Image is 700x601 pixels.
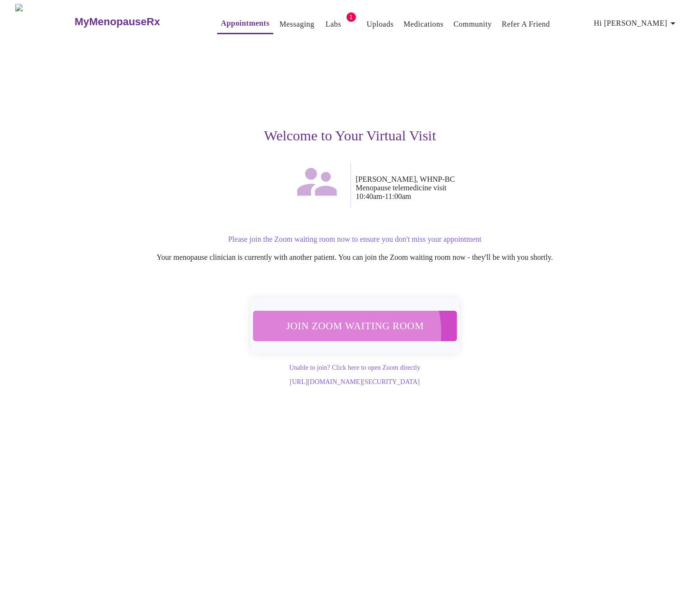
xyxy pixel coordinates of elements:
span: 1 [346,12,356,22]
a: MyMenopauseRx [73,5,198,39]
p: [PERSON_NAME], WHNP-BC Menopause telemedicine visit 10:40am - 11:00am [356,175,643,201]
button: Refer a Friend [498,15,554,34]
button: Medications [400,15,447,34]
a: Appointments [221,17,269,30]
button: Hi [PERSON_NAME] [590,14,682,33]
button: Labs [318,15,349,34]
a: Labs [326,18,341,31]
a: Community [453,18,492,31]
h3: MyMenopauseRx [75,16,160,28]
a: Medications [403,18,443,31]
button: Join Zoom Waiting Room [253,311,457,341]
p: Your menopause clinician is currently with another patient. You can join the Zoom waiting room no... [67,253,643,262]
button: Appointments [217,14,273,34]
a: Refer a Friend [502,18,550,31]
button: Messaging [276,15,318,34]
img: MyMenopauseRx Logo [15,4,73,39]
h3: Welcome to Your Virtual Visit [58,128,643,144]
span: Hi [PERSON_NAME] [594,17,679,30]
a: [URL][DOMAIN_NAME][SECURITY_DATA] [290,378,420,385]
button: Community [450,15,496,34]
button: Uploads [363,15,398,34]
a: Messaging [279,18,314,31]
p: Please join the Zoom waiting room now to ensure you don't miss your appointment [67,235,643,244]
span: Join Zoom Waiting Room [265,317,444,335]
a: Uploads [367,18,394,31]
a: Unable to join? Click here to open Zoom directly [289,364,420,371]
